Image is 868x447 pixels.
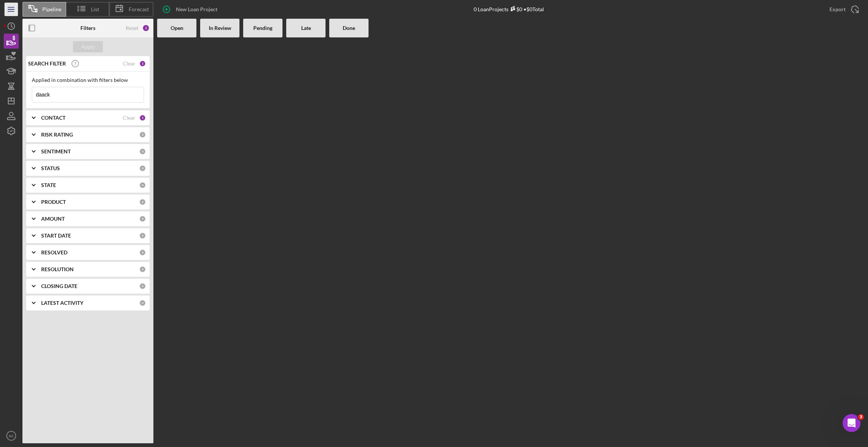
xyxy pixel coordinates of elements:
b: AMOUNT [41,216,65,222]
div: 2 [142,24,150,32]
div: 0 [139,182,146,189]
div: $0 [508,6,522,12]
b: LATEST ACTIVITY [41,300,83,306]
button: Export [822,2,864,17]
button: Apply [73,41,103,52]
div: 1 [139,114,146,121]
span: List [91,6,99,12]
div: Export [829,2,846,17]
div: 0 [139,148,146,155]
b: Open [171,25,183,31]
b: RESOLVED [41,249,67,255]
div: 0 [139,215,146,222]
div: Clear [123,115,135,121]
div: 0 [139,300,146,306]
b: CONTACT [41,115,65,121]
b: In Review [209,25,231,31]
b: Late [301,25,311,31]
div: 0 [139,249,146,256]
div: New Loan Project [176,2,217,17]
b: STATUS [41,165,60,171]
div: 0 [139,283,146,290]
iframe: Intercom live chat [843,414,861,432]
div: Clear [123,61,135,67]
span: Pipeline [42,6,61,12]
b: SEARCH FILTER [28,61,66,67]
button: BZ [4,428,19,443]
button: New Loan Project [157,2,225,17]
span: 3 [858,414,864,420]
b: RESOLUTION [41,266,74,272]
div: 0 [139,232,146,239]
span: Forecast [129,6,149,12]
b: CLOSING DATE [41,283,77,289]
div: 0 [139,266,146,273]
div: 1 [139,60,146,67]
div: 0 [139,131,146,138]
b: Done [343,25,355,31]
b: RISK RATING [41,132,73,138]
b: Filters [80,25,95,31]
b: PRODUCT [41,199,66,205]
b: START DATE [41,233,71,239]
div: 0 [139,165,146,172]
div: Applied in combination with filters below [32,77,144,83]
b: SENTIMENT [41,149,71,154]
div: 0 [139,199,146,205]
div: 0 Loan Projects • $0 Total [474,6,544,12]
text: BZ [9,434,13,438]
div: Apply [81,41,95,52]
b: STATE [41,182,56,188]
b: Pending [253,25,272,31]
div: Reset [126,25,138,31]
